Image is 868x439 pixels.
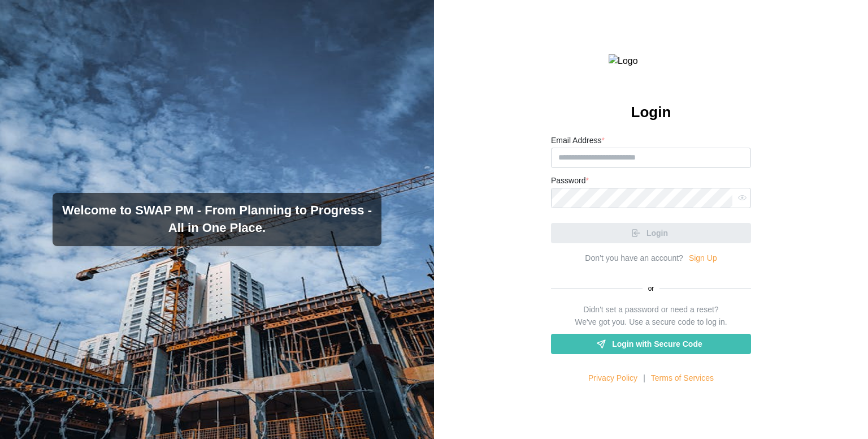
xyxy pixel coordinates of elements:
a: Privacy Policy [588,372,637,385]
div: Didn't set a password or need a reset? We've got you. Use a secure code to log in. [575,304,727,328]
img: Logo [609,54,693,68]
div: Don’t you have an account? [585,252,683,265]
div: or [551,283,751,294]
label: Email Address [551,135,605,147]
h3: Welcome to SWAP PM - From Planning to Progress - All in One Place. [62,202,372,237]
a: Login with Secure Code [551,334,751,354]
div: | [643,372,645,385]
label: Password [551,175,589,187]
a: Terms of Services [651,372,714,385]
h2: Login [631,102,671,122]
a: Sign Up [689,252,717,265]
span: Login with Secure Code [612,334,702,354]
